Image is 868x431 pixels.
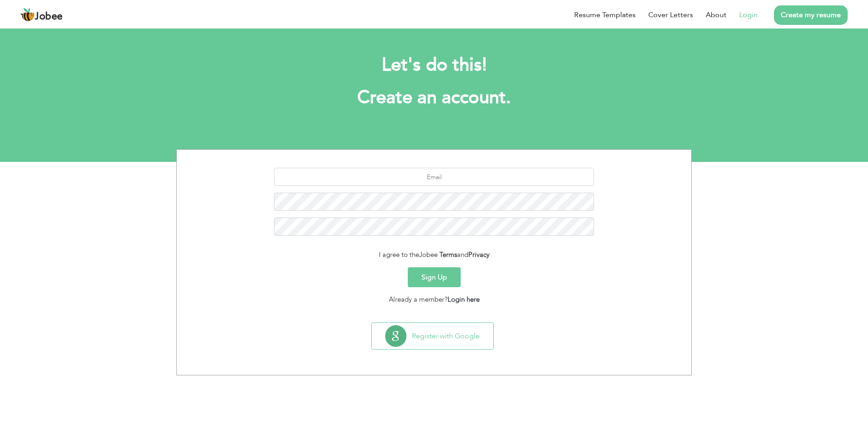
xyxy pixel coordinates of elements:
[372,323,493,349] button: Register with Google
[408,267,461,287] button: Sign Up
[439,250,457,259] a: Terms
[774,5,848,25] a: Create my resume
[274,168,594,186] input: Email
[20,8,35,22] img: jobee.io
[20,8,63,22] a: Jobee
[468,250,490,259] a: Privacy
[190,86,678,109] h1: Create an account.
[574,9,636,20] a: Resume Templates
[184,250,684,260] div: I agree to the and
[448,295,480,304] a: Login here
[184,294,684,305] div: Already a member?
[35,12,63,22] span: Jobee
[706,9,726,20] a: About
[648,9,693,20] a: Cover Letters
[190,53,678,77] h2: Let's do this!
[419,250,438,259] span: Jobee
[739,9,758,20] a: Login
